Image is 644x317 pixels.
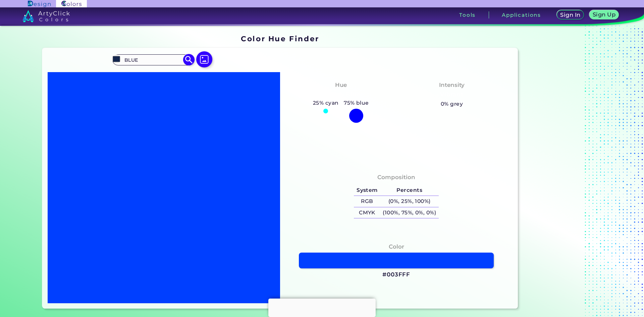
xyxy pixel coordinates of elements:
img: ArtyClick Design logo [28,1,50,7]
h5: System [354,185,380,196]
iframe: Advertisement [521,32,604,311]
h4: Color [389,242,404,252]
img: icon picture [196,51,212,67]
h5: RGB [354,196,380,207]
h5: 75% blue [341,99,371,107]
h4: Composition [377,172,415,182]
h5: 25% cyan [310,99,341,107]
h5: Percents [380,185,439,196]
h5: CMYK [354,207,380,218]
h4: Intensity [439,80,465,90]
input: type color.. [122,55,184,64]
a: Sign Up [589,10,619,20]
iframe: Advertisement [268,299,376,315]
h3: #003FFF [382,271,410,279]
h5: (0%, 25%, 100%) [380,196,439,207]
h5: (100%, 75%, 0%, 0%) [380,207,439,218]
h4: Hue [335,80,347,90]
h3: Tools [459,12,476,17]
h5: Sign In [560,12,581,18]
img: icon search [183,54,195,66]
h3: Applications [502,12,541,17]
h1: Color Hue Finder [241,34,319,44]
h3: Tealish Blue [319,91,363,99]
h3: Vibrant [437,91,467,99]
img: logo_artyclick_colors_white.svg [22,10,70,22]
h5: 0% grey [441,100,463,108]
a: Sign In [556,10,584,20]
h5: Sign Up [592,12,616,17]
